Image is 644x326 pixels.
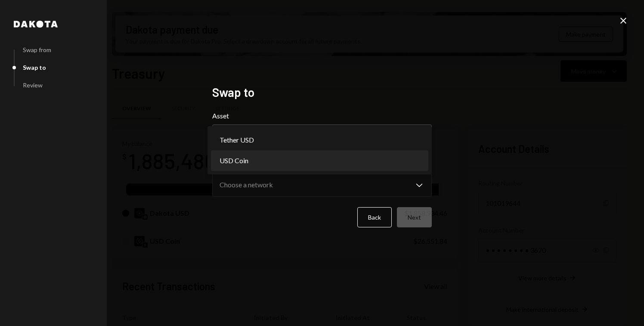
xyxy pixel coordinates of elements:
[23,81,43,89] div: Review
[23,46,51,53] div: Swap from
[220,155,248,166] span: USD Coin
[23,64,46,71] div: Swap to
[212,124,432,149] button: Asset
[212,84,432,101] h2: Swap to
[212,111,432,121] label: Asset
[220,135,254,145] span: Tether USD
